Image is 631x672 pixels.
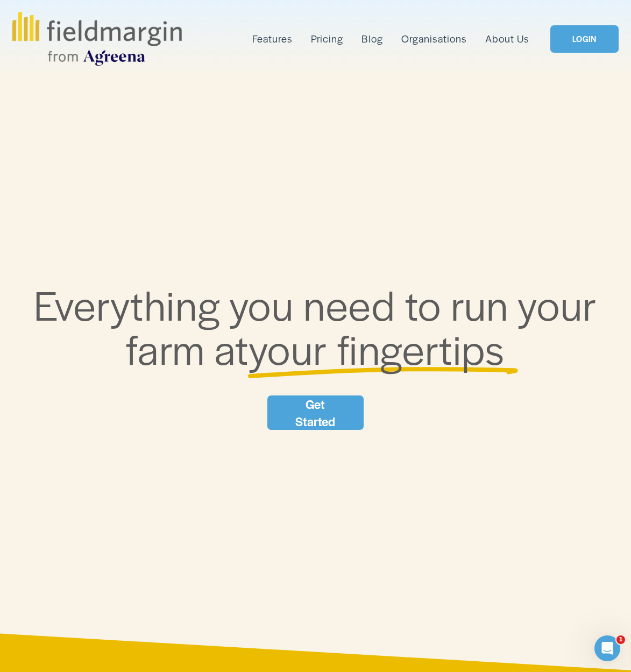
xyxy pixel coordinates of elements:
[361,30,383,47] a: Blog
[34,275,606,377] span: Everything you need to run your farm at
[311,30,343,47] a: Pricing
[616,635,625,644] span: 1
[249,319,505,377] span: your fingertips
[252,31,293,46] span: Features
[550,25,618,53] a: LOGIN
[12,12,181,66] img: fieldmargin.com
[401,30,467,47] a: Organisations
[594,635,620,661] iframe: Intercom live chat
[485,30,529,47] a: About Us
[252,30,293,47] a: folder dropdown
[267,395,364,430] a: Get Started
